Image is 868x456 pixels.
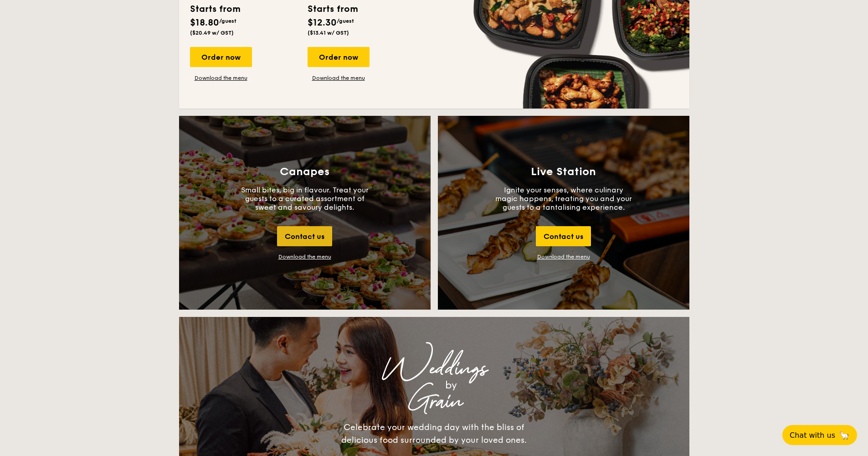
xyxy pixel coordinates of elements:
[259,394,609,410] div: Grain
[332,421,537,446] div: Celebrate your wedding day with the bliss of delicious food surrounded by your loved ones.
[190,2,240,16] div: Starts from
[839,430,850,440] span: 🦙
[190,74,252,82] a: Download the menu
[495,186,632,212] p: Ignite your senses, where culinary magic happens, treating you and your guests to a tantalising e...
[190,47,252,67] div: Order now
[293,377,609,394] div: by
[278,254,331,260] div: Download the menu
[531,166,596,178] h3: Live Station
[308,17,337,28] span: $12.30
[190,30,234,36] span: ($20.49 w/ GST)
[277,226,332,246] div: Contact us
[259,361,609,377] div: Weddings
[190,17,219,28] span: $18.80
[537,254,590,260] a: Download the menu
[782,425,857,445] button: Chat with us🦙
[280,166,329,178] h3: Canapes
[536,226,591,246] div: Contact us
[219,18,236,24] span: /guest
[236,186,373,212] p: Small bites, big in flavour. Treat your guests to a curated assortment of sweet and savoury delig...
[308,30,349,36] span: ($13.41 w/ GST)
[790,431,835,440] span: Chat with us
[337,18,354,24] span: /guest
[308,47,370,67] div: Order now
[308,74,370,82] a: Download the menu
[308,2,357,16] div: Starts from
